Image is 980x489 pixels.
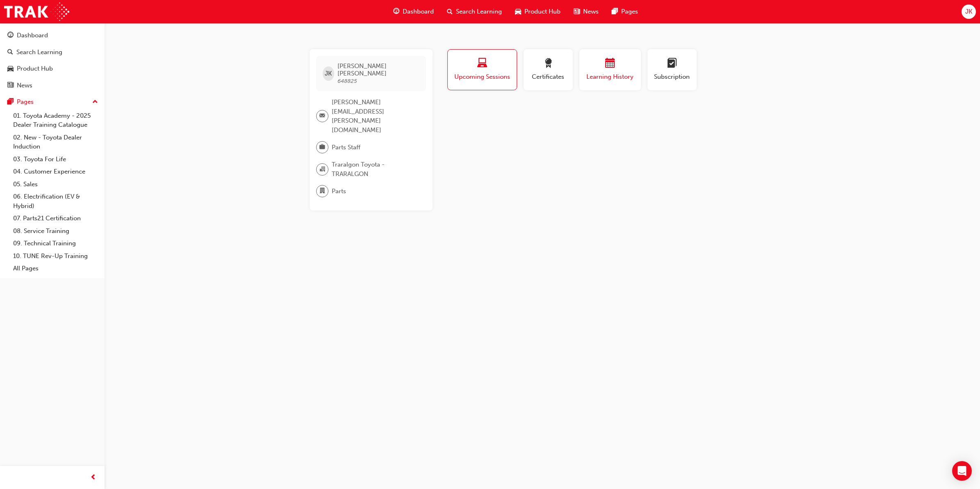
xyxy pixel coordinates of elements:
span: news-icon [574,7,580,17]
span: department-icon [319,186,325,197]
button: Learning History [579,49,641,90]
a: 10. TUNE Rev-Up Training [10,250,101,263]
button: Pages [3,94,101,110]
div: Open Intercom Messenger [952,461,972,481]
div: Dashboard [17,31,48,40]
a: 03. Toyota For Life [10,153,101,166]
span: Parts Staff [332,143,360,152]
a: search-iconSearch Learning [440,3,508,20]
button: Upcoming Sessions [447,49,517,90]
span: Certificates [530,72,567,82]
span: Parts [332,187,346,196]
a: 01. Toyota Academy - 2025 Dealer Training Catalogue [10,110,101,131]
a: News [3,78,101,93]
a: All Pages [10,262,101,275]
span: search-icon [7,49,13,56]
span: JK [325,69,332,78]
span: up-icon [92,97,98,107]
span: Dashboard [403,7,434,16]
a: car-iconProduct Hub [508,3,567,20]
span: Traralgon Toyota - TRARALGON [332,160,419,178]
img: Trak [4,2,69,21]
div: Search Learning [16,48,62,57]
span: 648825 [337,78,357,85]
span: News [583,7,599,16]
span: calendar-icon [605,58,615,69]
span: JK [965,7,972,16]
a: 04. Customer Experience [10,165,101,178]
span: pages-icon [612,7,618,17]
span: Pages [621,7,638,16]
a: 08. Service Training [10,225,101,238]
a: Search Learning [3,45,101,60]
span: pages-icon [7,98,14,106]
a: 07. Parts21 Certification [10,212,101,225]
span: [PERSON_NAME] [PERSON_NAME] [337,62,419,77]
a: Product Hub [3,61,101,76]
a: 02. New - Toyota Dealer Induction [10,131,101,153]
span: Search Learning [456,7,502,16]
span: organisation-icon [319,164,325,175]
button: JK [962,5,976,19]
span: Upcoming Sessions [454,72,511,82]
a: 06. Electrification (EV & Hybrid) [10,190,101,212]
span: laptop-icon [477,58,487,69]
span: car-icon [7,65,14,73]
a: pages-iconPages [605,3,645,20]
span: [PERSON_NAME][EMAIL_ADDRESS][PERSON_NAME][DOMAIN_NAME] [332,98,419,135]
span: search-icon [447,7,453,17]
span: guage-icon [393,7,399,17]
div: Pages [17,97,34,107]
span: Product Hub [524,7,561,16]
div: Product Hub [17,64,53,73]
span: Learning History [586,72,635,82]
span: email-icon [319,111,325,121]
button: Certificates [524,49,573,90]
span: briefcase-icon [319,142,325,153]
span: learningplan-icon [667,58,677,69]
button: Subscription [647,49,697,90]
button: DashboardSearch LearningProduct HubNews [3,26,101,94]
span: car-icon [515,7,521,17]
span: prev-icon [90,473,96,483]
span: Subscription [654,72,691,82]
span: news-icon [7,82,14,89]
a: 05. Sales [10,178,101,191]
a: Dashboard [3,28,101,43]
div: News [17,81,32,90]
a: news-iconNews [567,3,605,20]
a: guage-iconDashboard [387,3,440,20]
a: 09. Technical Training [10,237,101,250]
span: guage-icon [7,32,14,39]
span: award-icon [543,58,553,69]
